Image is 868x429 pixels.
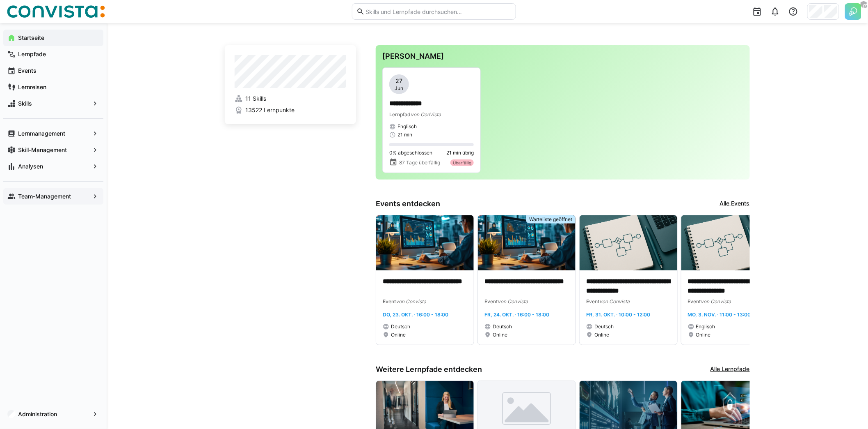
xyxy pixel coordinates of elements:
[383,311,448,318] span: Do, 23. Okt. · 16:00 - 18:00
[397,123,417,130] span: Englisch
[376,215,474,270] img: image
[478,215,576,270] img: image
[493,323,512,330] span: Deutsch
[376,365,482,374] h3: Weitere Lernpfade entdecken
[498,298,528,304] span: von Convista
[365,8,512,15] input: Skills und Lernpfade durchsuchen…
[450,159,474,166] div: Überfällig
[411,111,441,118] span: von ConVista
[688,311,751,318] span: Mo, 3. Nov. · 11:00 - 13:00
[580,215,677,270] img: image
[396,298,426,304] span: von Convista
[701,298,731,304] span: von Convista
[446,150,474,156] span: 21 min übrig
[493,332,507,338] span: Online
[391,332,406,338] span: Online
[710,365,750,374] a: Alle Lernpfade
[484,311,549,318] span: Fr, 24. Okt. · 16:00 - 18:00
[382,52,743,61] h3: [PERSON_NAME]
[383,298,396,304] span: Event
[720,199,750,208] a: Alle Events
[395,85,404,92] span: Jun
[681,215,779,270] img: image
[235,95,346,103] a: 11 Skills
[245,95,266,103] span: 11 Skills
[586,311,650,318] span: Fr, 31. Okt. · 10:00 - 12:00
[529,216,572,223] span: Warteliste geöffnet
[599,298,630,304] span: von Convista
[391,323,410,330] span: Deutsch
[389,111,411,118] span: Lernpfad
[696,332,711,338] span: Online
[396,77,403,85] span: 27
[245,106,295,114] span: 13522 Lernpunkte
[399,159,440,166] span: 87 Tage überfällig
[688,298,701,304] span: Event
[376,199,440,208] h3: Events entdecken
[696,323,715,330] span: Englisch
[594,323,614,330] span: Deutsch
[484,298,498,304] span: Event
[594,332,609,338] span: Online
[389,150,432,156] span: 0% abgeschlossen
[397,131,412,138] span: 21 min
[586,298,599,304] span: Event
